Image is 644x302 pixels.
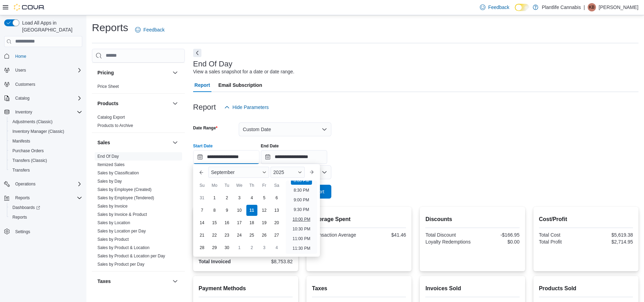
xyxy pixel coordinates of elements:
[247,259,293,264] div: $8,753.82
[474,232,520,238] div: -$166.95
[12,205,40,210] span: Dashboards
[209,242,220,253] div: day-29
[193,49,201,57] button: Next
[15,82,35,87] span: Customers
[10,127,67,136] a: Inventory Manager (Classic)
[246,192,257,203] div: day-4
[12,129,64,134] span: Inventory Manager (Classic)
[12,66,82,74] span: Users
[196,167,207,178] button: Previous Month
[7,136,85,146] button: Manifests
[261,143,279,149] label: End Date
[171,138,179,147] button: Sales
[7,212,85,222] button: Reports
[97,195,154,201] span: Sales by Employee (Tendered)
[12,94,32,102] button: Catalog
[10,203,43,212] a: Dashboards
[15,95,29,101] span: Catalog
[259,205,270,216] div: day-12
[199,259,231,264] strong: Total Invoiced
[12,180,38,188] button: Operations
[12,108,35,116] button: Inventory
[92,21,128,35] h1: Reports
[7,146,85,156] button: Purchase Orders
[360,232,406,238] div: $41.46
[488,4,509,11] span: Feedback
[271,192,282,203] div: day-6
[259,230,270,241] div: day-26
[97,278,111,285] h3: Taxes
[10,213,30,221] a: Reports
[197,180,208,191] div: Su
[221,205,233,216] div: day-9
[10,147,47,155] a: Purchase Orders
[132,23,167,37] a: Feedback
[312,232,358,238] div: Transaction Average
[209,217,220,228] div: day-15
[193,103,216,111] h3: Report
[7,165,85,175] button: Transfers
[221,230,233,241] div: day-23
[246,242,257,253] div: day-2
[10,156,82,165] span: Transfers (Classic)
[271,205,282,216] div: day-13
[193,150,259,164] input: Press the down key to enter a popover containing a calendar. Press the escape key to close the po...
[12,148,44,154] span: Purchase Orders
[97,237,129,242] a: Sales by Product
[234,230,245,241] div: day-24
[97,123,133,128] span: Products to Archive
[97,187,152,192] a: Sales by Employee (Created)
[193,143,213,149] label: Start Date
[312,284,406,293] h2: Taxes
[291,176,312,185] li: 8:00 PM
[599,3,638,11] p: [PERSON_NAME]
[12,80,82,89] span: Customers
[10,203,82,212] span: Dashboards
[7,203,85,212] a: Dashboards
[97,171,139,175] a: Sales by Classification
[97,123,133,128] a: Products to Archive
[97,237,129,242] span: Sales by Product
[587,232,633,238] div: $5,619.38
[97,220,130,225] a: Sales by Location
[584,3,585,11] p: |
[195,78,210,92] span: Report
[1,226,85,236] button: Settings
[171,99,179,108] button: Products
[97,100,119,107] h3: Products
[12,94,82,102] span: Catalog
[143,26,164,33] span: Feedback
[97,115,125,120] span: Catalog Export
[233,104,269,111] span: Hide Parameters
[10,137,33,145] a: Manifests
[209,192,220,203] div: day-1
[221,100,272,114] button: Hide Parameters
[261,150,327,164] input: Press the down key to open a popover containing a calendar.
[10,118,82,126] span: Adjustments (Classic)
[239,122,331,136] button: Custom Date
[171,277,179,285] button: Taxes
[539,239,585,245] div: Total Profit
[97,69,114,76] h3: Pricing
[539,284,633,293] h2: Products Sold
[1,79,85,89] button: Customers
[97,162,125,167] span: Itemized Sales
[97,254,165,258] a: Sales by Product & Location per Day
[97,154,119,159] span: End Of Day
[259,217,270,228] div: day-19
[97,262,144,267] a: Sales by Product per Day
[97,229,146,234] a: Sales by Location per Day
[425,215,519,223] h2: Discounts
[92,152,185,271] div: Sales
[234,192,245,203] div: day-3
[193,60,233,68] h3: End Of Day
[15,54,26,59] span: Home
[425,232,471,238] div: Total Discount
[234,242,245,253] div: day-1
[97,69,170,76] button: Pricing
[12,194,82,202] span: Reports
[1,65,85,75] button: Users
[234,180,245,191] div: We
